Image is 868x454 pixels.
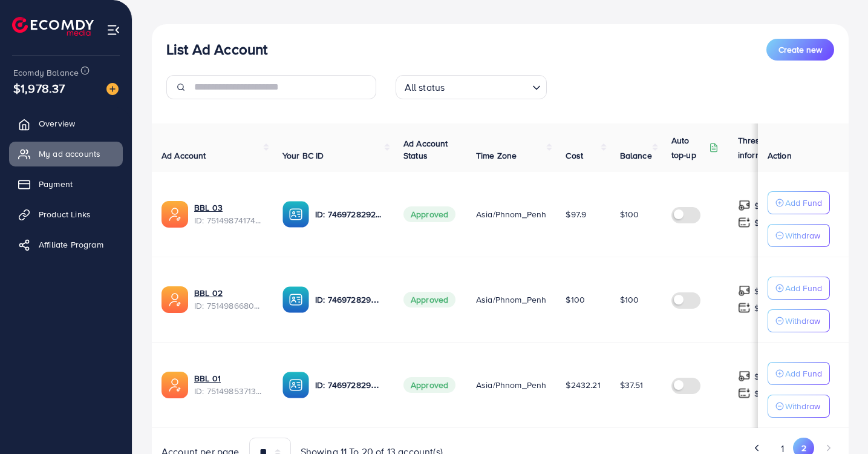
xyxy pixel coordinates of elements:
[785,196,822,210] p: Add Fund
[194,287,263,299] a: BBL 02
[566,294,585,306] span: $100
[194,202,263,226] div: <span class='underline'>BBL 03</span></br>7514987417498271761
[194,214,263,226] span: ID: 7514987417498271761
[315,378,384,392] p: ID: 7469728292632018945
[768,191,830,214] button: Add Fund
[282,201,309,228] img: ic-ba-acc.ded83a64.svg
[39,208,91,220] span: Product Links
[282,150,324,162] span: Your BC ID
[403,292,455,308] span: Approved
[620,294,639,306] span: $100
[194,300,263,312] span: ID: 7514986680906940434
[403,206,455,222] span: Approved
[194,287,263,312] div: <span class='underline'>BBL 02</span></br>7514986680906940434
[738,370,751,383] img: top-up amount
[162,201,188,228] img: ic-ads-acc.e4c84228.svg
[778,44,822,56] span: Create new
[566,208,586,220] span: $97.9
[9,232,123,257] a: Affiliate Program
[166,41,267,58] h3: List Ad Account
[620,150,652,162] span: Balance
[402,79,448,96] span: All status
[9,172,123,196] a: Payment
[566,379,600,391] span: $2432.21
[768,150,792,162] span: Action
[12,17,94,36] img: logo
[620,208,639,220] span: $100
[476,208,546,220] span: Asia/Phnom_Penh
[785,366,822,381] p: Add Fund
[194,372,263,397] div: <span class='underline'>BBL 01</span></br>7514985371394981904
[671,133,706,162] p: Auto top-up
[194,202,263,214] a: BBL 03
[768,395,830,418] button: Withdraw
[106,83,119,95] img: image
[403,137,448,162] span: Ad Account Status
[39,148,100,160] span: My ad accounts
[738,301,751,314] img: top-up amount
[194,385,263,397] span: ID: 7514985371394981904
[817,400,859,445] iframe: Chat
[162,150,206,162] span: Ad Account
[282,372,309,398] img: ic-ba-acc.ded83a64.svg
[448,76,527,96] input: Search for option
[39,117,75,130] span: Overview
[282,286,309,313] img: ic-ba-acc.ded83a64.svg
[476,379,546,391] span: Asia/Phnom_Penh
[785,228,820,243] p: Withdraw
[738,216,751,229] img: top-up amount
[9,142,123,166] a: My ad accounts
[9,111,123,136] a: Overview
[315,292,384,307] p: ID: 7469728292632018945
[566,150,583,162] span: Cost
[476,150,517,162] span: Time Zone
[768,309,830,332] button: Withdraw
[768,224,830,247] button: Withdraw
[13,79,65,97] span: $1,978.37
[738,387,751,400] img: top-up amount
[162,286,188,313] img: ic-ads-acc.e4c84228.svg
[785,314,820,328] p: Withdraw
[768,362,830,385] button: Add Fund
[738,199,751,212] img: top-up amount
[620,379,644,391] span: $37.51
[39,178,73,190] span: Payment
[785,281,822,295] p: Add Fund
[766,39,834,61] button: Create new
[315,207,384,222] p: ID: 7469728292632018945
[396,75,547,99] div: Search for option
[194,372,263,384] a: BBL 01
[403,377,455,393] span: Approved
[785,399,820,413] p: Withdraw
[9,202,123,226] a: Product Links
[162,372,188,398] img: ic-ads-acc.e4c84228.svg
[768,277,830,300] button: Add Fund
[39,239,103,251] span: Affiliate Program
[476,294,546,306] span: Asia/Phnom_Penh
[738,133,797,162] p: Threshold information
[738,285,751,297] img: top-up amount
[13,67,79,79] span: Ecomdy Balance
[106,23,120,37] img: menu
